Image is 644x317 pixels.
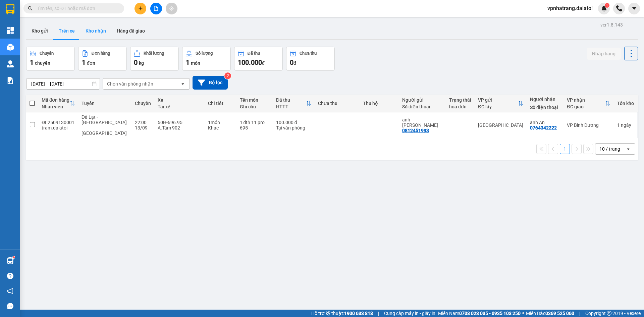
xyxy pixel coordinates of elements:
[7,303,13,309] span: message
[621,122,631,128] span: ngày
[607,311,611,316] span: copyright
[617,101,634,106] div: Tồn kho
[135,125,151,130] div: 13/09
[290,58,293,66] span: 0
[191,60,200,66] span: món
[193,76,228,90] button: Bộ lọc
[276,97,306,103] div: Đã thu
[135,120,151,125] div: 22:00
[542,4,598,12] span: vpnhatrang.dalatoi
[616,5,622,11] img: phone-icon
[276,104,306,109] div: HTTT
[378,310,379,317] span: |
[606,3,608,8] span: 1
[276,125,311,130] div: Tại văn phòng
[107,81,153,87] div: Chọn văn phòng nhận
[478,122,523,128] div: [GEOGRAPHIC_DATA]
[196,51,213,56] div: Số lượng
[293,60,296,66] span: đ
[478,104,518,109] div: ĐC lấy
[601,5,607,11] img: icon-new-feature
[545,311,574,316] strong: 0369 525 060
[626,146,631,152] svg: open
[318,101,356,106] div: Chưa thu
[438,310,521,317] span: Miền Nam
[186,58,190,66] span: 1
[78,47,127,71] button: Đơn hàng1đơn
[449,97,471,103] div: Trạng thái
[154,6,158,11] span: file-add
[37,5,116,12] input: Tìm tên, số ĐT hoặc mã đơn
[605,3,609,8] sup: 1
[459,311,521,316] strong: 0708 023 035 - 0935 103 250
[7,44,14,51] img: warehouse-icon
[150,3,162,14] button: file-add
[135,3,146,14] button: plus
[53,23,80,39] button: Trên xe
[7,273,13,279] span: question-circle
[631,5,637,11] span: caret-down
[208,125,233,130] div: Khác
[567,122,610,128] div: VP Bình Dương
[26,47,75,71] button: Chuyến1chuyến
[522,312,524,315] span: ⚪️
[166,3,177,14] button: aim
[208,101,233,106] div: Chi tiết
[563,95,614,112] th: Toggle SortBy
[7,60,14,67] img: warehouse-icon
[234,47,283,71] button: Đã thu100.000đ
[262,60,265,66] span: đ
[560,144,570,154] button: 1
[144,51,164,56] div: Khối lượng
[42,104,69,109] div: Nhân viên
[240,104,269,109] div: Ghi chú
[402,104,442,109] div: Số điện thoại
[617,122,634,128] div: 1
[311,310,373,317] span: Hỗ trợ kỹ thuật:
[7,257,14,264] img: warehouse-icon
[35,60,50,66] span: chuyến
[300,51,317,56] div: Chưa thu
[6,4,14,14] img: logo-vxr
[579,310,580,317] span: |
[530,120,560,125] div: anh An
[130,47,179,71] button: Khối lượng0kg
[7,27,14,34] img: dashboard-icon
[478,97,518,103] div: VP gửi
[240,97,269,103] div: Tên món
[28,6,33,11] span: search
[402,128,429,133] div: 0812451993
[30,58,34,66] span: 1
[92,51,110,56] div: Đơn hàng
[158,125,201,130] div: A.Tâm 902
[82,58,86,66] span: 1
[240,125,269,130] div: 695
[530,125,557,130] div: 0764342222
[587,48,621,60] button: Nhập hàng
[38,95,78,112] th: Toggle SortBy
[567,104,605,109] div: ĐC giao
[180,81,185,87] svg: open
[449,104,471,109] div: hóa đơn
[13,256,15,258] sup: 1
[158,97,201,103] div: Xe
[158,120,201,125] div: 50H-696.95
[135,101,151,106] div: Chuyến
[26,23,53,39] button: Kho gửi
[384,310,436,317] span: Cung cấp máy in - giấy in:
[42,97,69,103] div: Mã đơn hàng
[276,120,311,125] div: 100.000 đ
[475,95,527,112] th: Toggle SortBy
[26,78,100,89] input: Select a date range.
[240,120,269,125] div: 1 đth 11 pro
[42,125,75,130] div: tram.dalatoi
[169,6,174,11] span: aim
[402,117,442,128] div: anh Huy
[7,288,13,294] span: notification
[286,47,335,71] button: Chưa thu0đ
[82,114,127,136] span: Đà Lạt - [GEOGRAPHIC_DATA] - [GEOGRAPHIC_DATA]
[530,97,560,102] div: Người nhận
[238,58,262,66] span: 100.000
[363,101,395,106] div: Thu hộ
[600,21,623,29] div: ver 1.8.143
